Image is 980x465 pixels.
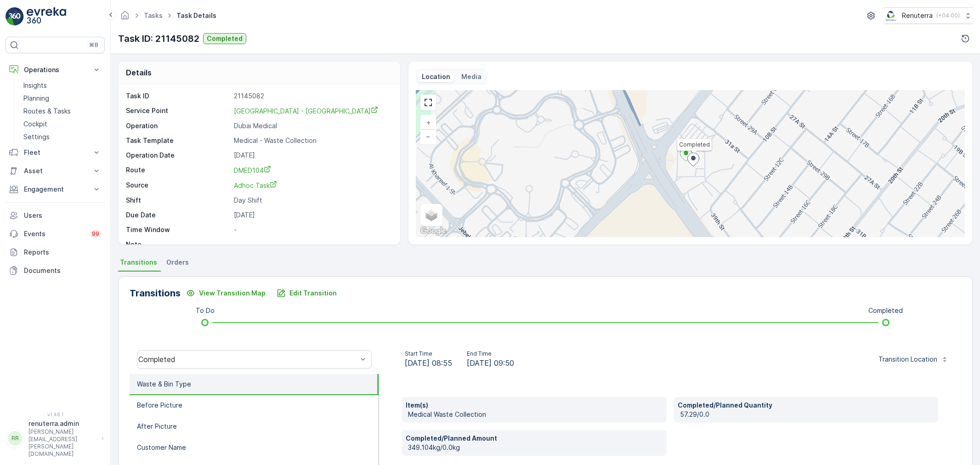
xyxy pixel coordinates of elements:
button: Engagement [6,180,105,198]
p: Time Window [126,225,230,234]
span: Task Details [175,11,218,20]
p: [PERSON_NAME][EMAIL_ADDRESS][PERSON_NAME][DOMAIN_NAME] [28,428,97,458]
span: + [426,119,431,126]
p: Users [24,211,101,220]
a: Insights [20,79,105,92]
button: View Transition Map [181,286,271,301]
p: Completed [868,306,903,315]
p: renuterra.admin [28,419,97,428]
p: [DATE] [234,210,391,220]
a: Events99 [6,225,105,243]
p: [DATE] [234,151,391,160]
a: Saudi German Hospital - Barsha [234,106,391,116]
div: RR [8,431,23,446]
p: Dubai Medical [234,121,391,130]
p: Engagement [24,185,86,194]
p: Reports [24,248,101,257]
p: Operations [24,65,86,74]
p: Due Date [126,210,230,220]
p: ( +04:00 ) [936,12,960,19]
span: Transitions [120,258,157,267]
p: View Transition Map [199,289,266,298]
p: To Do [196,306,215,315]
a: Users [6,206,105,225]
p: Start Time [405,350,452,357]
a: DMED104 [234,165,391,175]
p: Transition Location [878,355,937,364]
p: Renuterra [902,11,933,20]
p: Route [126,165,230,175]
a: Cockpit [20,118,105,130]
img: Screenshot_2024-07-26_at_13.33.01.png [884,11,898,21]
button: Completed [203,33,246,44]
p: Documents [24,266,101,275]
a: Zoom In [421,116,435,130]
p: Day Shift [234,196,391,205]
a: Planning [20,92,105,105]
img: logo [6,7,24,26]
p: Customer Name [137,443,186,452]
a: Reports [6,243,105,261]
span: − [426,132,431,140]
p: Completed/Planned Quantity [678,401,935,410]
p: Task Template [126,136,230,145]
p: Transitions [130,286,181,300]
p: Insights [23,81,47,90]
button: Transition Location [873,352,954,367]
p: Fleet [24,148,86,157]
p: Service Point [126,106,230,116]
p: End Time [467,350,514,357]
p: ⌘B [89,41,98,49]
p: Medical - Waste Collection [234,136,391,145]
span: DMED104 [234,166,271,174]
p: Before Picture [137,401,182,410]
span: [DATE] 08:55 [405,357,452,369]
a: Adhoc Task [234,181,391,190]
p: Asset [24,166,86,176]
p: Task ID [126,91,230,101]
span: [GEOGRAPHIC_DATA] - [GEOGRAPHIC_DATA] [234,107,378,115]
p: Completed [207,34,243,43]
span: Adhoc Task [234,181,277,189]
p: - [234,240,391,249]
button: Renuterra(+04:00) [884,7,973,24]
a: Tasks [144,11,163,19]
p: Task ID: 21145082 [118,32,199,45]
a: Documents [6,261,105,280]
span: [DATE] 09:50 [467,357,514,369]
p: Media [461,72,482,81]
p: Shift [126,196,230,205]
p: Edit Transition [289,289,337,298]
button: Operations [6,61,105,79]
p: 21145082 [234,91,391,101]
a: Layers [421,205,442,225]
p: 349.104kg/0.0kg [408,443,663,452]
button: Asset [6,162,105,180]
p: Details [126,67,152,78]
a: Routes & Tasks [20,105,105,118]
button: RRrenuterra.admin[PERSON_NAME][EMAIL_ADDRESS][PERSON_NAME][DOMAIN_NAME] [6,419,105,458]
p: 57.29/0.0 [680,410,935,419]
p: Medical Waste Collection [408,410,663,419]
p: Settings [23,132,50,142]
a: Settings [20,130,105,143]
p: 99 [92,230,99,238]
p: Events [24,229,85,238]
p: - [234,225,391,234]
img: logo_light-DOdMpM7g.png [27,7,66,26]
p: Item(s) [406,401,663,410]
div: Completed [138,355,357,363]
p: Planning [23,94,49,103]
p: Cockpit [23,119,47,129]
button: Fleet [6,143,105,162]
p: Waste & Bin Type [137,380,191,389]
a: Open this area in Google Maps (opens a new window) [418,225,448,237]
a: View Fullscreen [421,96,435,109]
p: Source [126,181,230,190]
img: Google [418,225,448,237]
a: Zoom Out [421,130,435,143]
p: Note [126,240,230,249]
p: Operation [126,121,230,130]
button: Edit Transition [271,286,342,301]
a: Homepage [120,14,130,22]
